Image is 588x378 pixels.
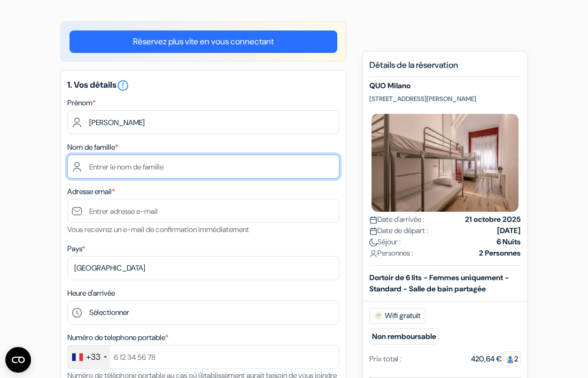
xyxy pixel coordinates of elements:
[67,110,339,134] input: Entrez votre prénom
[369,250,377,258] img: user_icon.svg
[67,186,115,197] label: Adresse email
[369,216,377,224] img: calendar.svg
[369,236,401,248] span: Séjour :
[67,288,115,299] label: Heure d'arrivée
[465,214,521,225] strong: 21 octobre 2025
[67,225,249,234] small: Vous recevrez un e-mail de confirmation immédiatement
[369,60,521,77] h5: Détails de la réservation
[67,79,339,92] h5: 1. Vos détails
[369,353,401,365] div: Prix total :
[369,81,521,90] h5: QUO Milano
[117,79,129,92] i: error_outline
[117,79,129,90] a: error_outline
[67,345,339,369] input: 6 12 34 56 78
[369,238,377,246] img: moon.svg
[369,95,521,103] p: [STREET_ADDRESS][PERSON_NAME]
[497,225,521,236] strong: [DATE]
[497,236,521,248] strong: 6 Nuits
[67,97,96,109] label: Prénom
[67,243,85,254] label: Pays
[479,248,521,259] strong: 2 Personnes
[506,356,514,364] img: guest.svg
[67,332,168,343] label: Numéro de telephone portable
[374,312,383,320] img: free_wifi.svg
[369,248,413,259] span: Personnes :
[68,345,110,368] div: France: +33
[369,214,424,225] span: Date d'arrivée :
[471,353,521,365] div: 420,64 €
[502,351,521,366] span: 2
[67,142,118,153] label: Nom de famille
[67,155,339,179] input: Entrer le nom de famille
[67,199,339,223] input: Entrer adresse e-mail
[369,328,439,345] small: Non remboursable
[369,227,377,235] img: calendar.svg
[69,30,337,53] a: Réservez plus vite en vous connectant
[369,273,509,294] b: Dortoir de 6 lits - Femmes uniquement - Standard - Salle de bain partagée
[369,225,428,236] span: Date de départ :
[86,351,100,364] div: +33
[369,308,425,324] span: Wifi gratuit
[5,347,31,373] button: Ouvrir le widget CMP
